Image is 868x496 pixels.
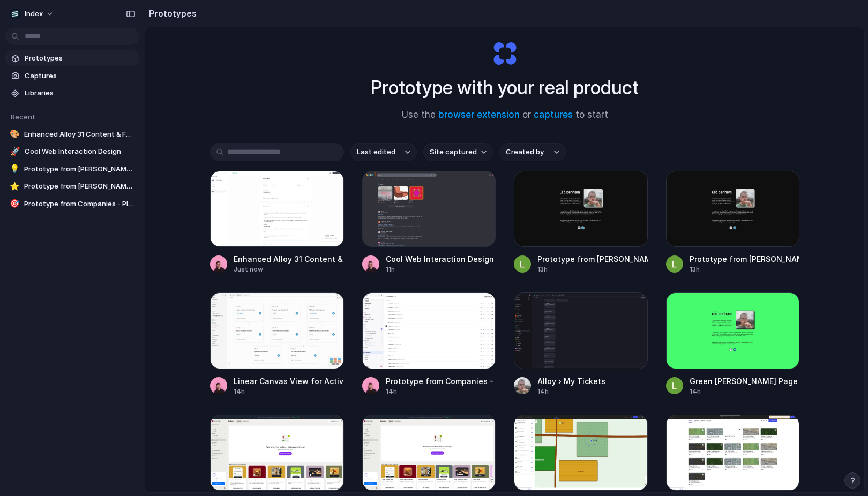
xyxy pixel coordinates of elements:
[24,181,135,192] span: Prototype from [PERSON_NAME] (new)
[5,68,139,84] a: Captures
[506,147,544,157] span: Created by
[438,109,520,120] a: browser extension
[386,253,494,265] div: Cool Web Interaction Design
[234,265,344,274] div: Just now
[10,129,20,140] div: 🎨
[402,108,608,122] span: Use the or to start
[5,196,139,212] a: 🎯Prototype from Companies - Plain
[25,146,135,157] span: Cool Web Interaction Design
[537,265,648,274] div: 13h
[499,143,566,161] button: Created by
[5,178,139,194] a: ⭐Prototype from [PERSON_NAME] (new)
[386,375,496,387] div: Prototype from Companies - Plain
[10,199,20,209] div: 🎯
[5,126,139,142] a: 🎨Enhanced Alloy 31 Content & Features
[666,171,800,274] a: Prototype from Leo Denham (new)Prototype from [PERSON_NAME] (new)13h
[25,53,135,64] span: Prototypes
[537,253,648,265] div: Prototype from [PERSON_NAME] Website
[430,147,477,157] span: Site captured
[5,50,139,66] a: Prototypes
[371,73,639,102] h1: Prototype with your real product
[690,387,798,396] div: 14h
[234,387,344,396] div: 14h
[24,199,135,209] span: Prototype from Companies - Plain
[690,375,798,387] div: Green [PERSON_NAME] Page
[210,171,344,274] a: Enhanced Alloy 31 Content & FeaturesEnhanced Alloy 31 Content & FeaturesJust now
[25,71,135,81] span: Captures
[666,292,800,396] a: Green Leo Denham PageGreen [PERSON_NAME] Page14h
[537,387,605,396] div: 14h
[210,292,344,396] a: Linear Canvas View for Active IssuesLinear Canvas View for Active Issues14h
[24,164,135,175] span: Prototype from [PERSON_NAME] Website
[25,88,135,99] span: Libraries
[350,143,417,161] button: Last edited
[514,171,648,274] a: Prototype from Leo Denham WebsitePrototype from [PERSON_NAME] Website13h
[24,129,135,140] span: Enhanced Alloy 31 Content & Features
[690,265,800,274] div: 13h
[145,7,197,20] h2: Prototypes
[386,387,496,396] div: 14h
[357,147,395,157] span: Last edited
[234,253,344,265] div: Enhanced Alloy 31 Content & Features
[10,181,20,192] div: ⭐
[362,292,496,396] a: Prototype from Companies - PlainPrototype from Companies - Plain14h
[514,292,648,396] a: Alloy › My TicketsAlloy › My Tickets14h
[234,375,344,387] div: Linear Canvas View for Active Issues
[690,253,800,265] div: Prototype from [PERSON_NAME] (new)
[362,171,496,274] a: Cool Web Interaction DesignCool Web Interaction Design11h
[10,146,20,157] div: 🚀
[10,164,20,175] div: 💡
[5,161,139,177] a: 💡Prototype from [PERSON_NAME] Website
[386,265,494,274] div: 11h
[423,143,493,161] button: Site captured
[11,112,35,121] span: Recent
[5,85,139,101] a: Libraries
[5,5,59,22] button: Index
[534,109,573,120] a: captures
[537,375,605,387] div: Alloy › My Tickets
[5,144,139,160] a: 🚀Cool Web Interaction Design
[25,9,43,19] span: Index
